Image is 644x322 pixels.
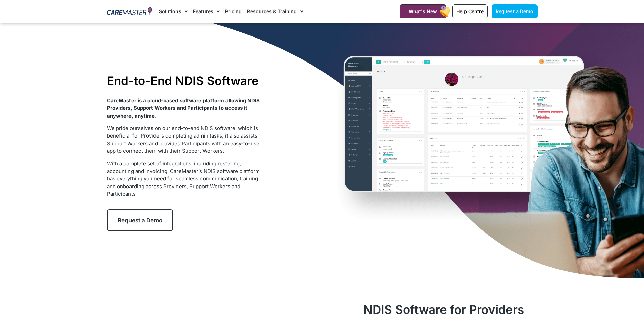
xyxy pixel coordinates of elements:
strong: CareMaster is a cloud-based software platform allowing NDIS Providers, Support Workers and Partic... [107,97,260,119]
img: CareMaster Logo [107,6,152,17]
span: Request a Demo [496,8,533,14]
a: Request a Demo [492,4,538,18]
h2: NDIS Software for Providers [363,302,537,317]
a: Help Centre [452,4,488,18]
span: Help Centre [456,8,484,14]
h1: End-to-End NDIS Software [107,74,262,88]
a: Request a Demo [107,209,173,231]
span: We pride ourselves on our end-to-end NDIS software, which is beneficial for Providers completing ... [107,125,259,154]
span: Request a Demo [118,217,162,224]
a: What's New [400,4,446,18]
p: With a complete set of integrations, including rostering, accounting and invoicing, CareMaster’s ... [107,160,262,198]
span: What's New [409,8,437,14]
